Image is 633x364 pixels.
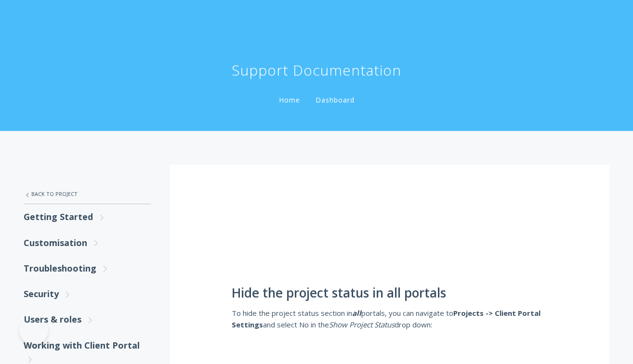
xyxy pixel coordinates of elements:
[24,256,151,281] a: Troubleshooting
[232,61,401,80] h1: Support Documentation
[232,307,548,331] p: To hide the project status section in portals, you can navigate to and select No in the drop down:
[232,286,548,300] h2: Hide the project status in all portals
[277,95,302,104] a: Home
[232,211,548,272] img: svg+xml;nitro-empty-id=MTQzMDoyMDM=-1;base64,PHN2ZyB2aWV3Qm94PSIwIDAgMjU4MCA0OTQiIHdpZHRoPSIyNTgw...
[24,307,151,332] a: Users & roles
[329,320,395,329] em: Show Project Status
[24,184,151,204] a: Back to Project
[24,204,151,230] a: Getting Started
[314,95,356,104] a: Dashboard
[352,308,361,318] em: all
[19,316,48,345] iframe: Toggle Customer Support
[24,230,151,256] a: Customisation
[24,281,151,307] a: Security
